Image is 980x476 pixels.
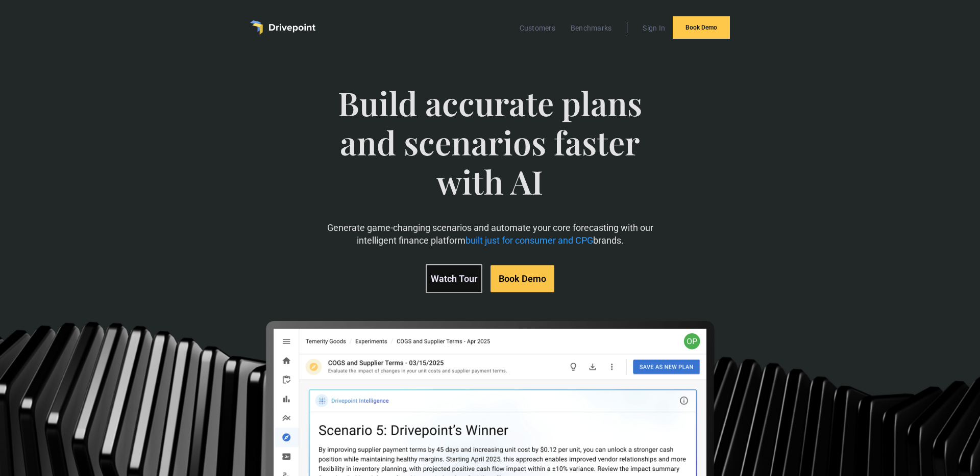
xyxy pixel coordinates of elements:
[250,20,315,35] a: home
[426,264,482,293] a: Watch Tour
[566,21,617,35] a: Benchmarks
[491,265,554,292] a: Book Demo
[465,235,593,246] span: built just for consumer and CPG
[514,21,560,35] a: Customers
[321,221,659,247] p: Generate game-changing scenarios and automate your core forecasting with our intelligent finance ...
[321,84,659,221] span: Build accurate plans and scenarios faster with AI
[638,21,670,35] a: Sign In
[673,16,730,39] a: Book Demo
